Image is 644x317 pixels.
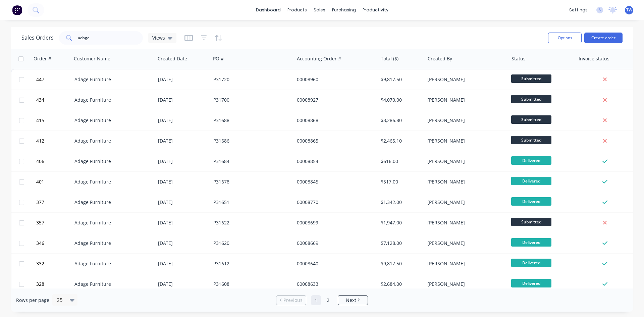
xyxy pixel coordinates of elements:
div: [DATE] [158,260,208,267]
div: Invoice status [579,55,609,62]
span: 346 [36,240,44,247]
div: Customer Name [74,55,110,62]
span: Delivered [511,259,551,267]
span: Delivered [511,238,551,247]
div: [DATE] [158,240,208,247]
span: Submitted [511,74,551,83]
div: PO # [213,55,224,62]
button: 346 [34,233,74,253]
div: [DATE] [158,199,208,206]
button: 401 [34,172,74,192]
div: $2,684.00 [381,281,420,287]
div: P31720 [213,76,288,83]
div: [PERSON_NAME] [427,138,502,144]
div: $517.00 [381,178,420,185]
span: Submitted [511,218,551,226]
div: [PERSON_NAME] [427,117,502,124]
div: [PERSON_NAME] [427,178,502,185]
div: 00008699 [297,219,371,226]
div: Adage Furniture [74,219,149,226]
div: $1,342.00 [381,199,420,206]
span: 415 [36,117,44,124]
a: dashboard [253,5,284,15]
div: Adage Furniture [74,138,149,144]
div: Adage Furniture [74,281,149,287]
button: 434 [34,90,74,110]
div: P31622 [213,219,288,226]
span: Previous [283,297,303,304]
span: 406 [36,158,44,165]
div: $616.00 [381,158,420,165]
div: 00008865 [297,138,371,144]
div: sales [310,5,329,15]
span: Delivered [511,156,551,165]
div: P31700 [213,97,288,103]
div: [DATE] [158,178,208,185]
div: P31608 [213,281,288,287]
span: TW [626,7,632,13]
button: 357 [34,213,74,233]
div: $7,128.00 [381,240,420,247]
div: Total ($) [381,55,398,62]
div: 00008669 [297,240,371,247]
div: [PERSON_NAME] [427,76,502,83]
h1: Sales Orders [21,35,54,41]
div: settings [566,5,591,15]
div: Adage Furniture [74,117,149,124]
div: Adage Furniture [74,97,149,103]
span: 447 [36,76,44,83]
div: [DATE] [158,158,208,165]
a: Previous page [276,297,306,304]
div: [DATE] [158,219,208,226]
span: 412 [36,138,44,144]
button: 412 [34,131,74,151]
div: [PERSON_NAME] [427,199,502,206]
div: Accounting Order # [297,55,341,62]
span: Views [152,34,165,41]
img: Factory [12,5,22,15]
div: 00008854 [297,158,371,165]
div: purchasing [329,5,359,15]
span: 328 [36,281,44,287]
div: [DATE] [158,97,208,103]
div: Adage Furniture [74,76,149,83]
div: [DATE] [158,138,208,144]
span: 401 [36,178,44,185]
div: Created Date [158,55,187,62]
div: [DATE] [158,117,208,124]
div: 00008845 [297,178,371,185]
div: Adage Furniture [74,199,149,206]
div: 00008960 [297,76,371,83]
button: 447 [34,69,74,90]
div: $2,465.10 [381,138,420,144]
span: 377 [36,199,44,206]
div: [PERSON_NAME] [427,158,502,165]
div: 00008640 [297,260,371,267]
button: 328 [34,274,74,294]
button: 415 [34,110,74,130]
div: [PERSON_NAME] [427,240,502,247]
div: 00008633 [297,281,371,287]
button: 332 [34,254,74,274]
div: Adage Furniture [74,260,149,267]
div: Status [512,55,526,62]
span: Delivered [511,197,551,206]
input: Search... [78,31,143,45]
button: Options [548,33,582,43]
span: Next [346,297,356,304]
span: Delivered [511,177,551,185]
span: Submitted [511,115,551,124]
a: Next page [338,297,368,304]
div: Adage Furniture [74,240,149,247]
div: P31620 [213,240,288,247]
a: Page 2 [323,295,333,305]
div: productivity [359,5,392,15]
span: 434 [36,97,44,103]
div: P31684 [213,158,288,165]
div: [PERSON_NAME] [427,260,502,267]
span: Submitted [511,136,551,144]
div: Created By [428,55,452,62]
div: Order # [34,55,51,62]
div: $9,817.50 [381,76,420,83]
div: P31612 [213,260,288,267]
